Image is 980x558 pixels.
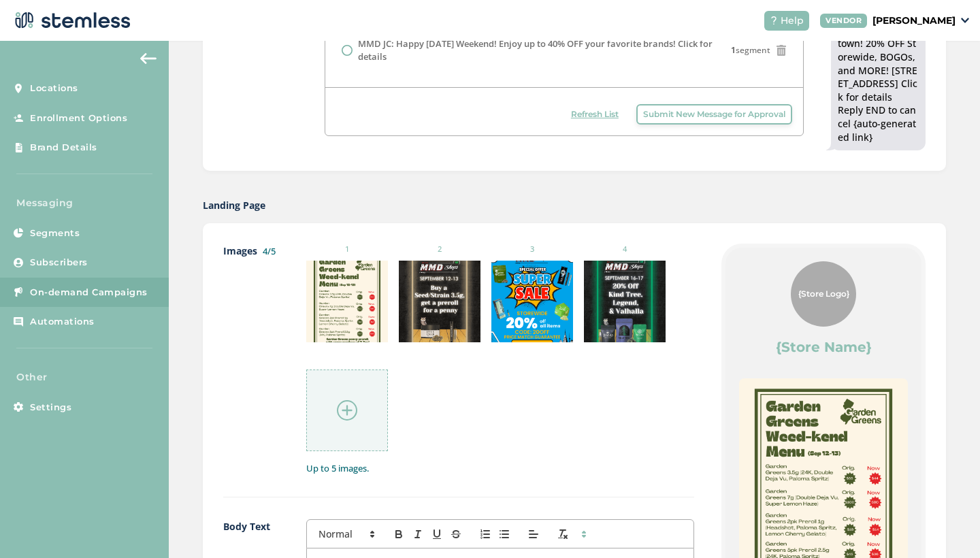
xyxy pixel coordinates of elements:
[30,286,148,299] span: On-demand Campaigns
[306,244,388,255] small: 1
[30,82,78,95] span: Locations
[491,244,573,255] small: 3
[912,493,980,558] iframe: Chat Widget
[30,401,71,414] span: Settings
[781,14,804,28] span: Help
[223,244,279,475] label: Images
[306,462,694,476] label: Up to 5 images.
[798,288,849,300] span: {Store Logo}
[731,44,736,56] strong: 1
[337,400,357,421] img: icon-circle-plus-45441306.svg
[643,108,785,120] span: Submit New Message for Approval
[564,104,625,125] button: Refresh List
[140,53,157,64] img: icon-arrow-back-accent-c549486e.svg
[203,198,265,212] label: Landing Page
[776,338,872,357] label: {Store Name}
[636,104,792,125] button: Submit New Message for Approval
[30,141,97,154] span: Brand Details
[263,245,276,257] label: 4/5
[872,14,955,28] p: [PERSON_NAME]
[584,244,666,255] small: 4
[30,256,88,269] span: Subscribers
[30,112,127,125] span: Enrollment Options
[571,108,619,120] span: Refresh List
[399,261,480,342] img: yrmmAPv3Mr+B93vqSpmPDsbwAAAABJRU5ErkJggg==
[11,7,131,34] img: logo-dark-0685b13c.svg
[491,261,573,342] img: uylE8ZrthdAAAAABJRU5ErkJggg==
[961,18,969,23] img: icon_down-arrow-small-66adaf34.svg
[399,244,480,255] small: 2
[358,37,731,64] label: MMD JC: Happy [DATE] Weekend! Enjoy up to 40% OFF your favorite brands! Click for details
[30,315,95,329] span: Automations
[584,261,666,342] img: J+E9MyBKRWwAAAABJRU5ErkJggg==
[306,261,388,342] img: aACAAAAAAAAAAAAAAAAAAAAAAAAAAAAAAAAAAAAAAAAAAAAAAAAAAAAAAAAAAAAAAAAAAAAAAAAAAAAAAAAAAAAAAAAAAAAAA...
[731,44,770,56] span: segment
[820,14,867,28] div: VENDOR
[30,227,80,240] span: Segments
[770,16,778,24] img: icon-help-white-03924b79.svg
